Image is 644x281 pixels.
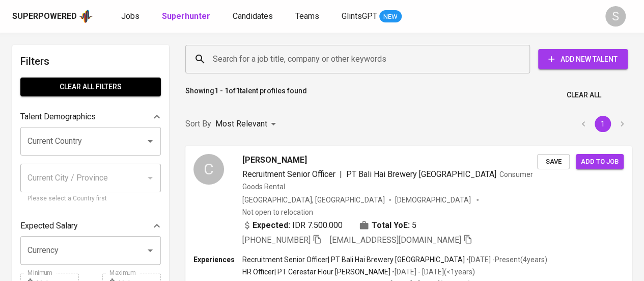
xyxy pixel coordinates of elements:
span: Jobs [121,11,139,21]
span: | [340,168,342,181]
div: Expected Salary [20,216,161,236]
div: S [605,6,626,27]
p: HR Officer | PT Cerestar Flour [PERSON_NAME] [242,267,390,277]
div: Superpowered [12,11,77,22]
a: Teams [295,10,321,23]
span: Recruitment Senior Officer [242,169,335,179]
p: Showing of talent profiles found [185,86,307,105]
b: 1 [236,87,240,95]
div: Talent Demographics [20,107,161,127]
button: Open [143,134,157,148]
p: Sort By [185,118,211,130]
div: [GEOGRAPHIC_DATA], [GEOGRAPHIC_DATA] [242,195,385,205]
button: Open [143,243,157,258]
a: Jobs [121,10,142,23]
b: 1 - 1 [214,87,229,95]
span: [PHONE_NUMBER] [242,235,311,245]
a: GlintsGPT NEW [342,10,402,23]
span: NEW [379,12,402,22]
a: Candidates [233,10,275,23]
p: Most Relevant [215,118,267,130]
b: Superhunter [162,11,210,21]
span: 5 [412,219,416,232]
span: Add New Talent [546,53,620,66]
span: Clear All [567,89,601,101]
h6: Filters [20,53,161,69]
span: Consumer Goods Rental [242,170,533,191]
nav: pagination navigation [574,116,632,132]
div: C [193,154,224,185]
img: app logo [79,9,93,24]
span: Candidates [233,11,273,21]
p: • [DATE] - Present ( 4 years ) [465,254,547,265]
div: IDR 7.500.000 [242,219,343,232]
span: Add to job [581,156,619,168]
p: • [DATE] - [DATE] ( <1 years ) [390,267,475,277]
span: GlintsGPT [342,11,377,21]
span: Save [542,156,565,168]
span: [EMAIL_ADDRESS][DOMAIN_NAME] [330,235,461,245]
a: Superhunter [162,10,212,23]
a: Superpoweredapp logo [12,9,93,24]
button: Add to job [576,154,624,170]
button: Clear All filters [20,78,161,96]
p: Expected Salary [20,220,78,232]
button: Clear All [563,86,605,105]
span: Clear All filters [29,81,153,93]
div: Most Relevant [215,115,279,134]
button: page 1 [595,116,611,132]
span: PT Bali Hai Brewery [GEOGRAPHIC_DATA] [346,169,496,179]
p: Recruitment Senior Officer | PT Bali Hai Brewery [GEOGRAPHIC_DATA] [242,254,465,265]
p: Please select a Country first [27,194,154,204]
span: [PERSON_NAME] [242,154,307,166]
span: [DEMOGRAPHIC_DATA] [395,195,472,205]
button: Add New Talent [538,49,628,69]
b: Expected: [253,219,290,232]
b: Total YoE: [372,219,410,232]
button: Save [537,154,570,170]
span: Teams [295,11,319,21]
p: Not open to relocation [242,207,313,217]
p: Experiences [193,254,242,265]
p: Talent Demographics [20,111,96,123]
